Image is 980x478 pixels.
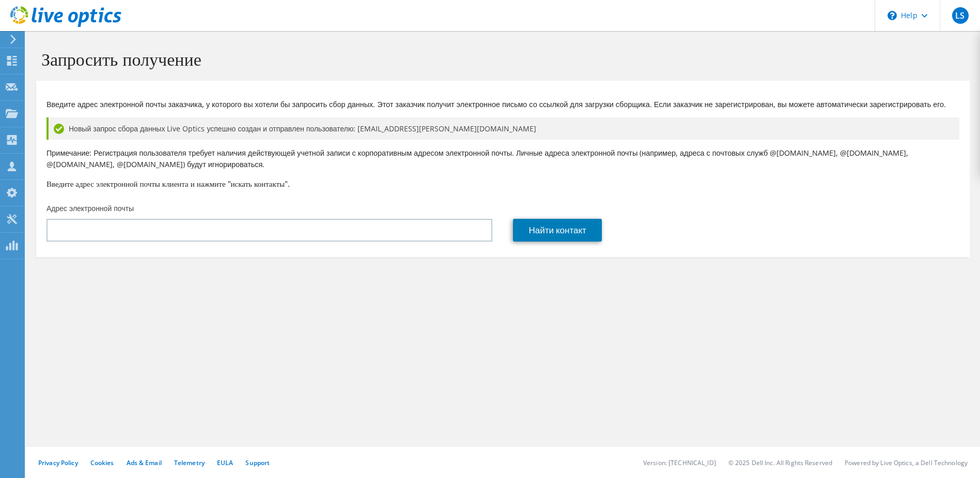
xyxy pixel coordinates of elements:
[845,458,968,467] li: Powered by Live Optics, a Dell Technology
[46,99,959,110] p: Введите адрес электронной почты заказчика, у которого вы хотели бы запросить сбор данных. Этот за...
[888,11,897,20] svg: \n
[217,458,233,467] a: EULA
[46,147,959,170] p: Примечание: Регистрация пользователя требует наличия действующей учетной записи с корпоративным а...
[46,203,134,214] label: Адрес электронной почты
[245,458,270,467] a: Support
[38,458,78,467] a: Privacy Policy
[90,458,114,467] a: Cookies
[643,458,716,467] li: Version: [TECHNICAL_ID]
[69,123,536,135] span: Новый запрос сбора данных Live Optics успешно создан и отправлен пользователю: [EMAIL_ADDRESS][PE...
[513,219,601,242] a: Найти контакт
[174,458,205,467] a: Telemetry
[127,458,162,467] a: Ads & Email
[952,7,969,24] span: LS
[46,178,959,189] h3: Введите адрес электронной почты клиента и нажмите "искать контакты".
[41,48,959,70] h1: Запросить получение
[728,458,832,467] li: © 2025 Dell Inc. All Rights Reserved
